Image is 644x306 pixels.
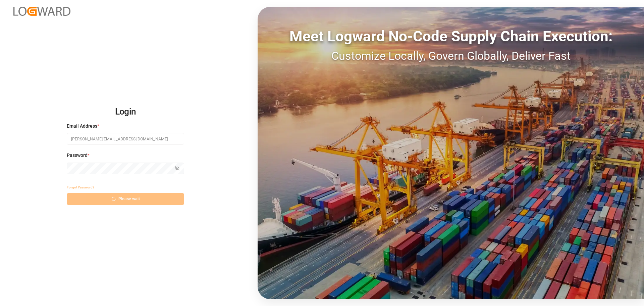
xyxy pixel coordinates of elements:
div: Customize Locally, Govern Globally, Deliver Fast [258,47,644,64]
h2: Login [67,101,184,123]
input: Enter your email [67,133,184,145]
span: Email Address [67,123,97,130]
div: Meet Logward No-Code Supply Chain Execution: [258,25,644,47]
span: Password [67,152,88,159]
img: Logward_new_orange.png [13,7,70,16]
